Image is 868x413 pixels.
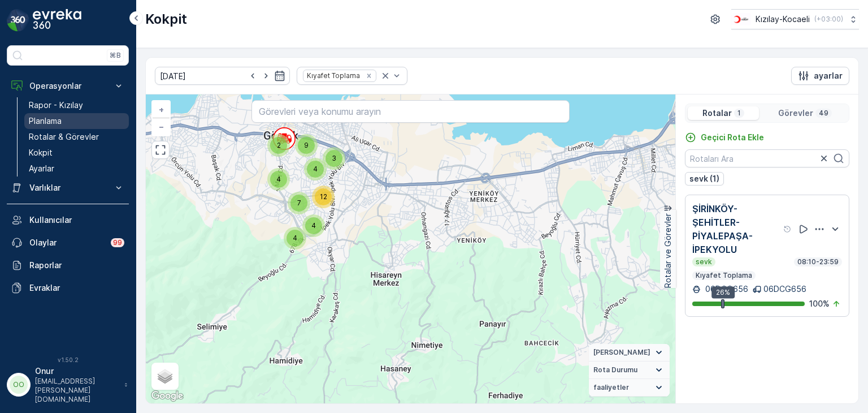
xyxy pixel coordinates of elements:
p: Operasyonlar [29,80,106,92]
a: Layers [153,364,177,389]
span: 4 [311,221,316,230]
div: 12 [312,186,335,208]
button: Kızılay-Kocaeli(+03:00) [731,9,859,29]
div: 3 [323,147,345,170]
div: 4 [302,214,325,237]
p: 06DCG656 [763,283,806,295]
button: Varlıklar [7,177,129,199]
p: Görevler [778,107,813,119]
a: Raporlar [7,254,129,277]
a: Rotalar & Görevler [24,129,129,145]
p: 99 [113,238,122,247]
p: Ayarlar [29,163,54,174]
p: Kokpit [145,10,187,28]
a: Bu bölgeyi Google Haritalar'da açın (yeni pencerede açılır) [149,389,186,403]
p: 08:10-23:59 [796,257,840,266]
summary: [PERSON_NAME] [589,344,670,362]
span: Rota Durumu [593,365,637,375]
input: dd/mm/yyyy [155,67,290,85]
summary: Rota Durumu [589,362,670,379]
p: ( +03:00 ) [814,15,843,24]
p: Onur [35,365,119,377]
p: 49 [818,109,830,118]
button: ayarlar [791,67,849,85]
div: Remove Kıyafet Toplama [363,71,375,80]
p: ayarlar [814,70,843,81]
span: v 1.50.2 [7,356,129,363]
a: Kullanıcılar [7,209,129,231]
a: Olaylar99 [7,231,129,254]
p: Kızılay-Kocaeli [756,14,810,25]
a: Evraklar [7,277,129,299]
p: Varlıklar [29,182,106,193]
div: Kıyafet Toplama [303,70,362,81]
p: Kıyafet Toplama [695,271,753,280]
p: sevk [695,257,713,266]
div: 4 [267,168,290,191]
button: sevk (1) [685,172,724,186]
p: Raporlar [29,260,124,271]
span: 4 [293,234,297,242]
span: 3 [332,154,336,162]
p: 100 % [809,298,830,309]
div: 2 [267,134,290,157]
div: 4 [304,158,327,180]
div: 26% [711,286,735,299]
p: ŞİRİNKÖY-ŞEHİTLER-PİYALEPAŞA-İPEKYOLU [692,202,781,256]
button: OOOnur[EMAIL_ADDRESS][PERSON_NAME][DOMAIN_NAME] [7,365,129,404]
input: Rotaları Ara [685,149,849,167]
div: 9 [295,134,318,157]
span: 12 [320,192,327,201]
p: Planlama [29,115,62,127]
a: Kokpit [24,145,129,161]
div: OO [10,376,28,394]
span: faaliyetler [593,383,629,392]
p: 1 [736,109,742,118]
div: 7 [288,192,310,214]
input: Görevleri veya konumu arayın [251,100,569,123]
p: sevk (1) [689,173,719,184]
p: Geçici Rota Ekle [701,132,764,143]
img: Google [149,389,186,403]
a: Yakınlaştır [153,101,170,118]
a: Uzaklaştır [153,118,170,135]
span: [PERSON_NAME] [593,348,650,357]
span: 2 [277,141,281,149]
div: 4 [284,227,306,249]
p: Rotalar & Görevler [29,131,99,143]
p: Rapor - Kızılay [29,100,83,111]
span: 9 [304,141,309,149]
p: Kullanıcılar [29,214,124,226]
a: Rapor - Kızılay [24,97,129,113]
span: + [159,105,164,114]
div: Yardım Araç İkonu [783,225,792,234]
a: Ayarlar [24,161,129,177]
p: Kokpit [29,147,53,158]
img: logo_dark-DEwI_e13.png [33,9,81,32]
p: Olaylar [29,237,104,248]
a: Geçici Rota Ekle [685,132,764,143]
p: Evraklar [29,282,124,294]
p: [EMAIL_ADDRESS][PERSON_NAME][DOMAIN_NAME] [35,377,119,404]
summary: faaliyetler [589,379,670,397]
p: 06DCG656 [703,283,748,295]
span: 4 [276,175,281,183]
span: 7 [297,199,301,207]
a: Planlama [24,113,129,129]
img: logo [7,9,29,32]
button: Operasyonlar [7,75,129,97]
p: ⌘B [110,51,121,60]
p: Rotalar [702,107,732,119]
span: 4 [313,165,318,173]
span: − [159,122,164,131]
img: k%C4%B1z%C4%B1lay_0jL9uU1.png [731,13,751,25]
p: Rotalar ve Görevler [662,213,674,288]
